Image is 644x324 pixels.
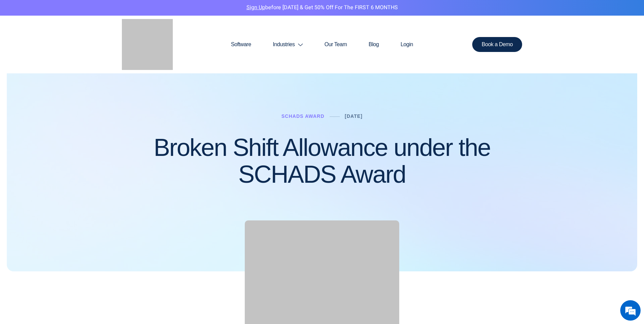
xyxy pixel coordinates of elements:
[262,28,314,61] a: Industries
[482,42,513,47] span: Book a Demo
[345,113,363,119] a: [DATE]
[390,28,424,61] a: Login
[246,3,265,12] a: Sign Up
[122,134,522,188] h1: Broken Shift Allowance under the SCHADS Award
[220,28,262,61] a: Software
[358,28,390,61] a: Blog
[5,3,639,12] p: before [DATE] & Get 50% Off for the FIRST 6 MONTHS
[281,113,325,119] a: Schads Award
[472,37,522,52] a: Book a Demo
[314,28,358,61] a: Our Team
